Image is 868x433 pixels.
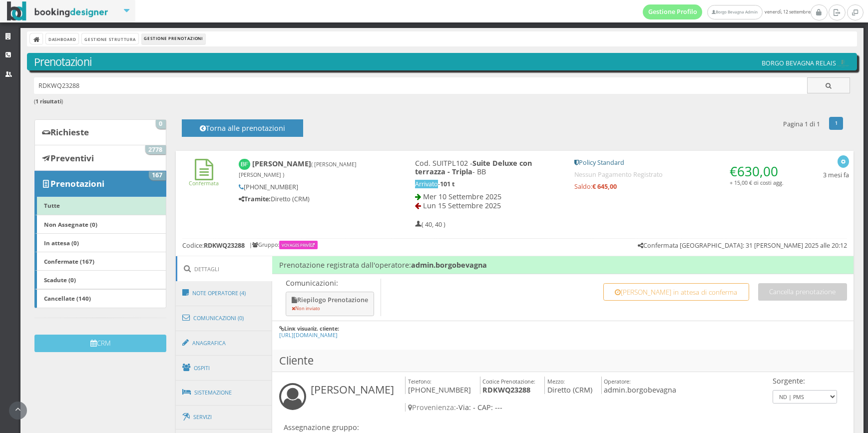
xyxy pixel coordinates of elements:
span: Mer 10 Settembre 2025 [423,192,501,201]
span: - CAP: --- [473,403,502,412]
a: Comunicazioni (0) [176,305,273,331]
small: + 15,00 € di costi agg. [730,179,784,186]
h4: Sorgente: [773,377,837,385]
span: Via: [458,403,471,412]
h4: admin.borgobevagna [601,377,677,394]
small: Operatore: [604,378,631,385]
p: Comunicazioni: [286,279,376,287]
a: Confermate (167) [34,252,166,271]
b: Non Assegnate (0) [44,220,97,228]
button: Riepilogo Prenotazione Non inviato [286,292,374,316]
span: Arrivato [415,180,438,188]
h4: Diretto (CRM) [544,377,592,394]
a: Scadute (0) [34,270,166,289]
b: RDKWQ23288 [204,241,245,250]
b: Preventivi [50,152,94,164]
h5: - [415,180,561,188]
span: 167 [149,171,166,180]
a: Dashboard [46,33,78,44]
a: Non Assegnate (0) [34,215,166,234]
small: Telefono: [408,378,432,385]
img: 51bacd86f2fc11ed906d06074585c59a.png [836,60,850,67]
b: 1 risultati [35,97,61,105]
a: Note Operatore (4) [176,280,273,306]
span: 2778 [145,145,166,154]
a: Sistemazione [176,380,273,406]
a: Gestione Struttura [82,33,138,44]
a: Borgo Bevagna Admin [707,5,762,19]
a: Ospiti [176,355,273,381]
h5: Nessun Pagamento Registrato [574,171,784,178]
h4: - [405,403,770,412]
small: Codice Prenotazione: [482,378,535,385]
h5: Confermata [GEOGRAPHIC_DATA]: 31 [PERSON_NAME] 2025 alle 20:12 [638,242,847,249]
h4: [PHONE_NUMBER] [405,377,471,394]
span: Provenienza: [408,403,456,412]
button: Cancella prenotazione [758,283,847,301]
a: Cancellate (140) [34,289,166,308]
li: Gestione Prenotazioni [142,33,205,44]
span: Lun 15 Settembre 2025 [423,201,501,210]
b: RDKWQ23288 [482,385,530,395]
button: Torna alle prenotazioni [182,119,303,137]
h5: Policy Standard [574,159,784,166]
img: Brigitte Fellay [239,159,250,170]
small: Mezzo: [547,378,565,385]
b: 101 t [440,180,454,188]
h3: Cliente [272,350,854,372]
h4: Prenotazione registrata dall'operatore: [272,256,854,274]
span: venerdì, 12 settembre [643,4,811,19]
h4: Cod. SUITPL102 - - BB [415,159,561,176]
a: Tutte [34,196,166,215]
h4: Assegnazione gruppo: [284,423,471,432]
b: admin.borgobevagna [411,260,487,270]
a: 1 [829,117,844,130]
small: Non inviato [292,305,320,312]
button: [PERSON_NAME] in attesa di conferma [603,283,749,301]
span: 630,00 [737,162,778,180]
h3: [PERSON_NAME] [311,383,394,396]
span: € [730,162,778,180]
h5: 3 mesi fa [823,171,849,179]
a: Gestione Profilo [643,4,703,19]
h4: Torna alle prenotazioni [193,124,292,139]
input: Ricerca cliente - (inserisci il codice, il nome, il cognome, il numero di telefono o la mail) [34,77,808,94]
b: [PERSON_NAME] [239,159,357,179]
a: Confermata [189,171,219,187]
h6: | Gruppo: [249,242,319,248]
b: Tutte [44,201,60,209]
h6: ( ) [34,98,851,105]
b: Tramite: [239,195,271,203]
h3: Prenotazioni [34,55,851,68]
a: In attesa (0) [34,233,166,252]
b: In attesa (0) [44,239,79,247]
span: 0 [156,120,166,129]
h5: ( 40, 40 ) [415,221,445,228]
a: Dettagli [176,256,273,282]
a: Servizi [176,405,273,430]
a: Anagrafica [176,330,273,356]
a: VOYAGES PRIVè [282,242,317,248]
b: Confermate (167) [44,257,94,265]
h5: BORGO BEVAGNA RELAIS [762,59,850,67]
a: Preventivi 2778 [34,145,166,171]
b: Richieste [50,126,89,138]
a: [URL][DOMAIN_NAME] [279,331,338,339]
h5: [PHONE_NUMBER] [239,183,381,191]
h5: Pagina 1 di 1 [783,120,820,128]
strong: € 645,00 [592,182,617,191]
a: Richieste 0 [34,119,166,145]
img: BookingDesigner.com [7,1,108,21]
b: Link visualiz. cliente: [284,325,339,332]
b: Prenotazioni [50,178,104,189]
b: Scadute (0) [44,276,76,284]
a: Prenotazioni 167 [34,171,166,197]
b: Suite Deluxe con terrazza - Tripla [415,158,532,176]
h5: Codice: [182,242,245,249]
button: CRM [34,335,166,352]
h5: Diretto (CRM) [239,195,381,203]
h5: Saldo: [574,183,784,190]
b: Cancellate (140) [44,294,91,302]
